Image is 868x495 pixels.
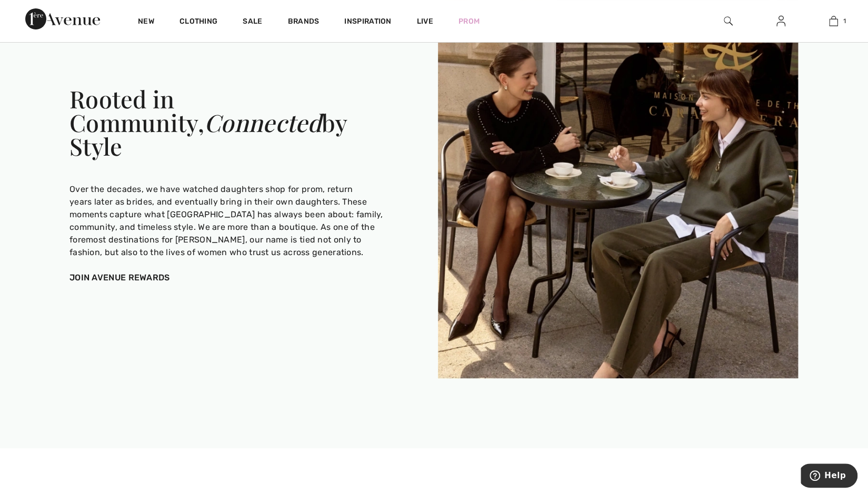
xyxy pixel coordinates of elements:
[768,15,794,28] a: Sign In
[724,15,733,27] img: search the website
[25,8,100,29] img: 1ère Avenue
[776,15,785,27] img: My Info
[243,17,262,28] a: Sale
[807,15,859,27] a: 1
[829,15,838,27] img: My Bag
[801,463,857,490] iframe: Opens a widget where you can find more information
[843,16,846,26] span: 1
[344,17,391,28] span: Inspiration
[458,16,480,27] a: Prom
[69,87,385,170] div: Rooted in Community, by Style
[417,16,433,27] a: Live
[69,183,385,259] div: Over the decades, we have watched daughters shop for prom, return years later as brides, and even...
[69,272,170,282] a: Join Avenue Rewards
[179,17,217,28] a: Clothing
[204,106,322,138] em: Connected
[138,17,154,28] a: New
[288,17,320,28] a: Brands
